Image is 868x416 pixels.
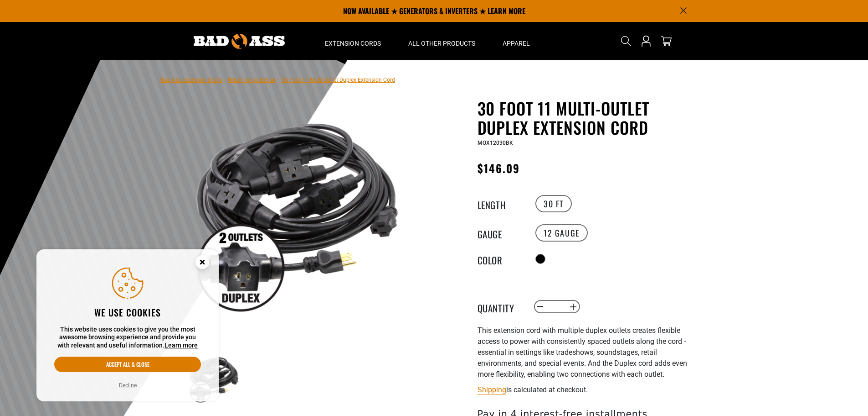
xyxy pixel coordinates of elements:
[535,224,588,242] label: 12 Gauge
[478,227,523,239] legend: Gauge
[395,22,489,60] summary: All Other Products
[325,39,381,47] span: Extension Cords
[282,77,395,83] span: 30 Foot 11 Multi-Outlet Duplex Extension Cord
[116,381,139,390] button: Decline
[278,77,280,83] span: ›
[311,22,395,60] summary: Extension Cords
[478,140,513,146] span: MOX12030BK
[619,34,633,48] summary: Search
[478,385,506,394] a: Shipping
[489,22,544,60] summary: Apparel
[161,74,395,85] nav: breadcrumbs
[164,342,198,349] a: Learn more
[54,326,201,350] p: This website uses cookies to give you the most awesome browsing experience and provide you with r...
[228,77,276,83] a: Return to Collection
[54,357,201,372] button: Accept all & close
[161,77,222,83] a: Bad Ass Extension Cords
[478,99,701,137] h1: 30 Foot 11 Multi-Outlet Duplex Extension Cord
[478,384,701,396] div: is calculated at checkout.
[54,306,201,318] h2: We use cookies
[188,100,407,321] img: black
[36,249,219,402] aside: Cookie Consent
[478,253,523,265] legend: Color
[478,198,523,210] legend: Length
[408,39,475,47] span: All Other Products
[224,77,226,83] span: ›
[478,326,687,379] span: This extension cord with multiple duplex outlets creates flexible access to power with consistent...
[478,301,523,313] label: Quantity
[194,34,285,49] img: Bad Ass Extension Cords
[535,195,572,212] label: 30 FT
[478,160,520,176] span: $146.09
[503,39,530,47] span: Apparel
